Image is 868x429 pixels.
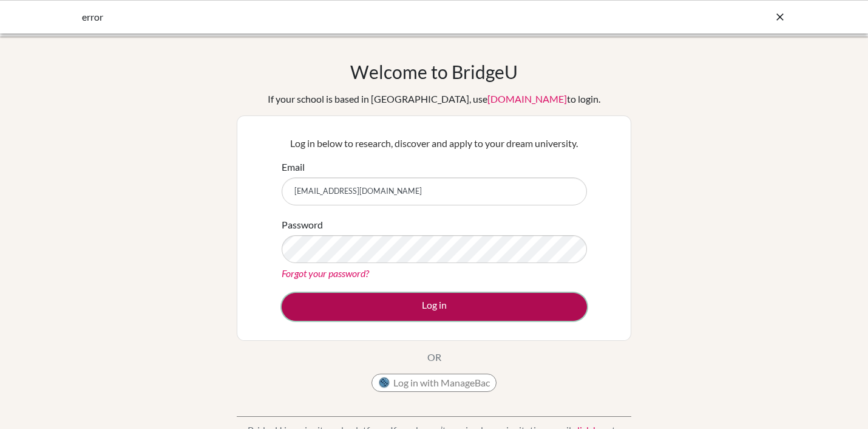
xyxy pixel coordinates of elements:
[282,267,369,279] a: Forgot your password?
[371,374,497,392] button: Log in with ManageBac
[350,61,518,83] h1: Welcome to BridgeU
[427,350,441,365] p: OR
[82,10,604,24] div: error
[282,136,587,151] p: Log in below to research, discover and apply to your dream university.
[268,92,600,106] div: If your school is based in [GEOGRAPHIC_DATA], use to login.
[487,93,567,105] a: [DOMAIN_NAME]
[282,293,587,321] button: Log in
[282,160,305,174] label: Email
[282,218,323,232] label: Password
